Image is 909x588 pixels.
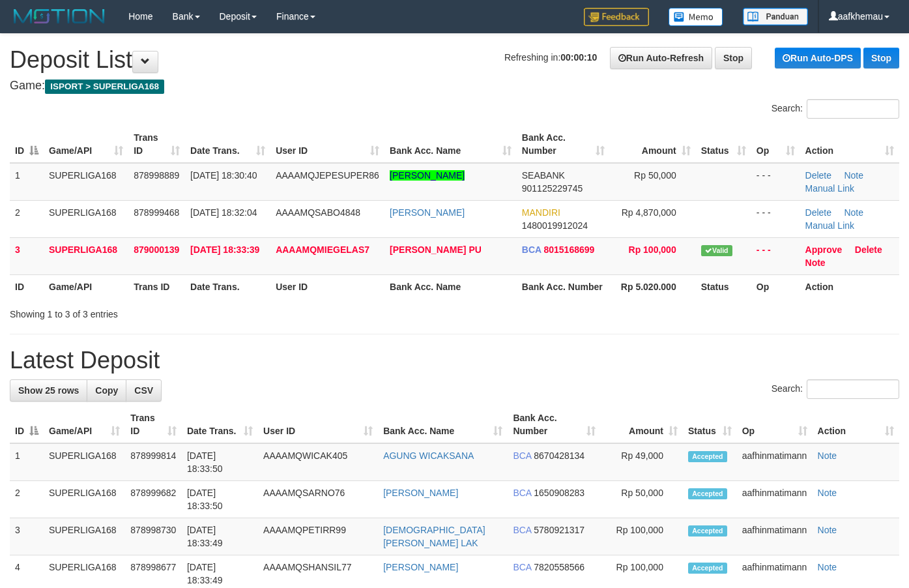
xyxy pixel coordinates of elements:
th: Op [751,274,800,299]
th: ID: activate to sort column descending [10,126,44,163]
td: 1 [10,163,44,201]
a: Note [818,525,837,535]
a: Delete [805,207,831,218]
th: Bank Acc. Name: activate to sort column ascending [384,126,517,163]
td: SUPERLIGA168 [44,163,128,201]
td: SUPERLIGA168 [44,237,128,274]
a: [DEMOGRAPHIC_DATA][PERSON_NAME] LAK [383,525,485,548]
td: aafhinmatimann [737,443,813,481]
td: [DATE] 18:33:49 [182,518,258,555]
th: Amount: activate to sort column ascending [610,126,696,163]
a: Note [805,257,826,268]
a: [PERSON_NAME] PU [390,244,482,255]
img: Feedback.jpg [584,8,649,26]
th: User ID: activate to sort column ascending [258,406,378,443]
span: AAAAMQSABO4848 [276,207,360,218]
span: Rp 50,000 [634,170,676,181]
a: Approve [805,244,843,255]
a: Copy [87,379,126,402]
td: SUPERLIGA168 [44,481,125,518]
td: 878999814 [125,443,182,481]
td: 2 [10,200,44,237]
td: Rp 50,000 [601,481,683,518]
a: AGUNG WICAKSANA [383,450,474,461]
span: Copy 901125229745 to clipboard [522,183,583,194]
a: Run Auto-Refresh [610,47,712,69]
span: [DATE] 18:32:04 [190,207,257,218]
th: Trans ID [128,274,185,299]
span: Accepted [688,488,727,499]
h1: Latest Deposit [10,347,899,374]
a: Delete [855,244,882,255]
input: Search: [807,379,899,399]
td: [DATE] 18:33:50 [182,443,258,481]
th: Date Trans.: activate to sort column ascending [182,406,258,443]
span: Rp 100,000 [629,244,676,255]
div: Showing 1 to 3 of 3 entries [10,302,369,321]
a: Run Auto-DPS [775,48,861,68]
span: 878999468 [134,207,179,218]
img: MOTION_logo.png [10,7,109,26]
th: Action: activate to sort column ascending [800,126,899,163]
th: Bank Acc. Number: activate to sort column ascending [508,406,600,443]
a: Stop [863,48,899,68]
th: Trans ID: activate to sort column ascending [128,126,185,163]
th: Status: activate to sort column ascending [696,126,751,163]
th: Game/API [44,274,128,299]
th: Bank Acc. Number: activate to sort column ascending [517,126,610,163]
span: MANDIRI [522,207,560,218]
span: 879000139 [134,244,179,255]
span: Copy 1480019912024 to clipboard [522,220,588,231]
span: Refreshing in: [504,52,597,63]
span: BCA [513,450,531,461]
td: aafhinmatimann [737,518,813,555]
th: Op: activate to sort column ascending [737,406,813,443]
th: Date Trans. [185,274,270,299]
h1: Deposit List [10,47,899,73]
span: [DATE] 18:30:40 [190,170,257,181]
span: Rp 4,870,000 [622,207,676,218]
a: [PERSON_NAME] [383,488,458,498]
td: - - - [751,200,800,237]
td: AAAAMQPETIRR99 [258,518,378,555]
span: Copy 1650908283 to clipboard [534,488,584,498]
a: Manual Link [805,183,855,194]
h4: Game: [10,80,899,93]
td: AAAAMQWICAK405 [258,443,378,481]
span: Show 25 rows [18,385,79,396]
span: AAAAMQMIEGELAS7 [276,244,369,255]
span: Accepted [688,525,727,537]
input: Search: [807,99,899,119]
th: Amount: activate to sort column ascending [601,406,683,443]
th: Game/API: activate to sort column ascending [44,406,125,443]
span: BCA [513,488,531,498]
a: Note [818,488,837,498]
td: 878999682 [125,481,182,518]
strong: 00:00:10 [560,52,597,63]
label: Search: [772,99,899,119]
a: Note [844,207,863,218]
span: Valid transaction [701,245,732,256]
td: SUPERLIGA168 [44,518,125,555]
th: User ID [270,274,384,299]
span: Copy 8015168699 to clipboard [543,244,594,255]
span: CSV [134,385,153,396]
th: Action [800,274,899,299]
span: Copy 5780921317 to clipboard [534,525,584,535]
label: Search: [772,379,899,399]
td: - - - [751,237,800,274]
span: AAAAMQJEPESUPER86 [276,170,379,181]
span: SEABANK [522,170,565,181]
th: Bank Acc. Name: activate to sort column ascending [378,406,508,443]
td: SUPERLIGA168 [44,200,128,237]
a: Delete [805,170,831,181]
td: 878998730 [125,518,182,555]
th: Action: activate to sort column ascending [813,406,899,443]
th: User ID: activate to sort column ascending [270,126,384,163]
td: 3 [10,518,44,555]
a: [PERSON_NAME] [390,207,465,218]
span: Copy 7820558566 to clipboard [534,562,584,572]
th: Game/API: activate to sort column ascending [44,126,128,163]
span: ISPORT > SUPERLIGA168 [45,80,164,94]
td: - - - [751,163,800,201]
